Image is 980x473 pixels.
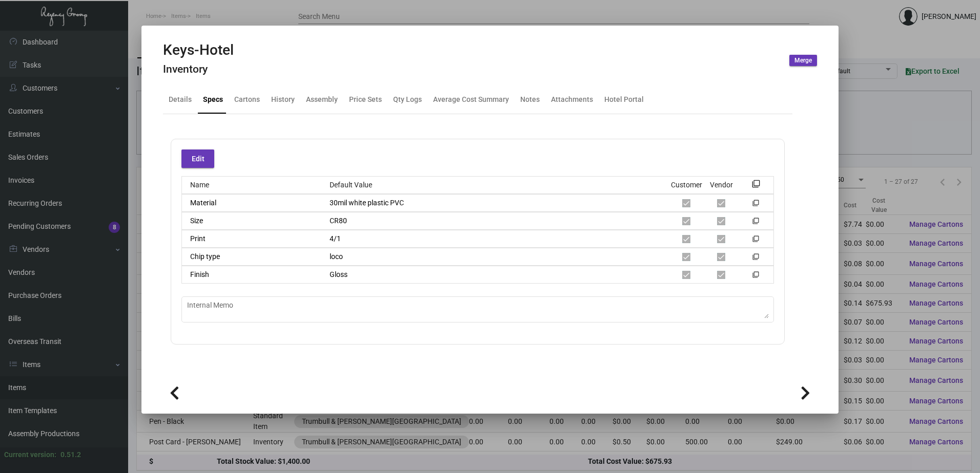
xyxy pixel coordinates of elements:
[163,63,234,76] h4: Inventory
[752,202,759,208] mat-icon: filter_none
[4,449,56,460] div: Current version:
[349,94,382,105] div: Price Sets
[752,183,760,191] mat-icon: filter_none
[710,180,733,190] div: Vendor
[181,149,214,168] button: Edit
[271,94,295,105] div: History
[163,41,234,59] h2: Keys-Hotel
[752,273,759,280] mat-icon: filter_none
[433,94,509,105] div: Average Cost Summary
[789,55,817,66] button: Merge
[203,94,223,105] div: Specs
[169,94,192,105] div: Details
[234,94,260,105] div: Cartons
[671,180,702,190] div: Customer
[604,94,644,105] div: Hotel Portal
[60,449,81,460] div: 0.51.2
[321,180,669,190] div: Default Value
[520,94,540,105] div: Notes
[393,94,422,105] div: Qty Logs
[551,94,593,105] div: Attachments
[192,155,205,163] span: Edit
[182,180,321,190] div: Name
[752,255,759,262] mat-icon: filter_none
[794,56,812,65] span: Merge
[752,220,759,226] mat-icon: filter_none
[306,94,338,105] div: Assembly
[752,238,759,244] mat-icon: filter_none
